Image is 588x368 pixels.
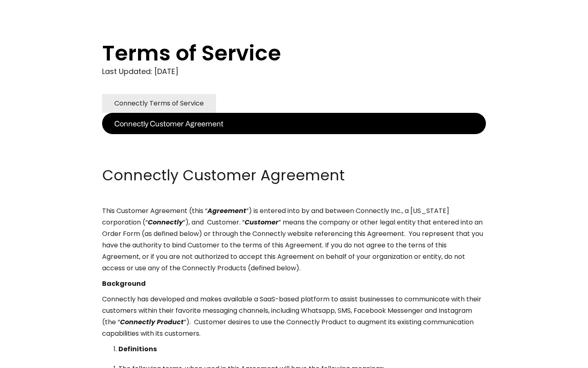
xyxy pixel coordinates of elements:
[102,41,453,65] h1: Terms of Service
[245,218,278,227] em: Customer
[148,218,183,227] em: Connectly
[102,294,486,339] p: Connectly has developed and makes available a SaaS-based platform to assist businesses to communi...
[114,98,204,109] div: Connectly Terms of Service
[114,118,223,129] div: Connectly Customer Agreement
[102,65,486,78] div: Last Updated: [DATE]
[118,344,157,354] strong: Definitions
[16,354,49,365] ul: Language list
[8,353,49,365] aside: Language selected: English
[102,134,486,146] p: ‍
[102,165,486,186] h2: Connectly Customer Agreement
[102,150,486,161] p: ‍
[207,206,246,215] em: Agreement
[102,205,486,274] p: This Customer Agreement (this “ ”) is entered into by and between Connectly Inc., a [US_STATE] co...
[120,317,184,327] em: Connectly Product
[102,279,146,288] strong: Background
